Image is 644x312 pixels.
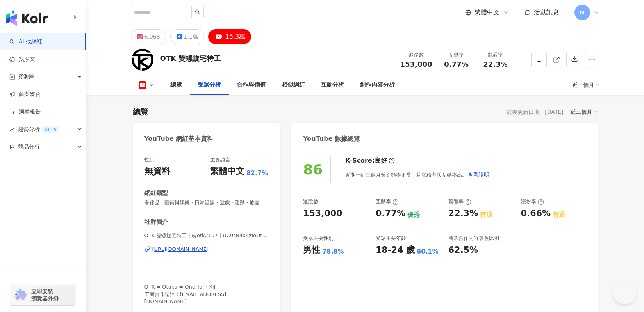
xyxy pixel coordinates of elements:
span: 資源庫 [18,68,34,85]
div: 互動分析 [321,80,344,90]
button: 1.1萬 [170,29,204,44]
div: 性別 [144,156,155,163]
span: OTK = Otaku = One Turn Kill 工商合作請洽：[EMAIL_ADDRESS][DOMAIN_NAME] [144,284,227,304]
div: 153,000 [303,207,342,220]
div: K-Score : [345,156,395,165]
span: M [580,8,584,17]
div: 1.1萬 [184,31,198,42]
img: KOL Avatar [131,48,154,71]
div: 總覽 [133,106,148,117]
span: 22.3% [483,60,507,68]
div: 普通 [553,211,565,219]
div: BETA [41,126,59,133]
img: logo [6,10,48,26]
span: 趨勢分析 [18,121,59,138]
div: 漲粉率 [521,198,544,205]
div: 近期一到三個月發文頻率正常，且漲粉率與互動率高。 [345,167,490,183]
div: 主要語言 [210,156,230,163]
div: 互動率 [376,198,399,205]
div: 60.1% [417,247,439,256]
div: 22.3% [448,207,478,220]
div: 最後更新日期：[DATE] [507,109,563,115]
span: 立即安裝 瀏覽器外掛 [31,288,59,302]
div: 總覽 [170,80,182,90]
span: 0.77% [444,60,468,68]
div: 互動率 [442,51,471,59]
div: 良好 [375,156,387,165]
div: 觀看率 [481,51,510,59]
a: [URL][DOMAIN_NAME] [144,246,268,253]
div: 18-24 歲 [376,244,415,256]
div: 觀看率 [448,198,471,205]
div: 6,068 [144,31,160,42]
div: [URL][DOMAIN_NAME] [152,246,209,253]
div: 網紅類型 [144,189,168,197]
div: 繁體中文 [210,165,244,177]
div: YouTube 數據總覽 [303,135,360,143]
img: chrome extension [12,289,28,301]
div: 社群簡介 [144,218,168,226]
div: 受眾主要年齡 [376,235,406,242]
a: searchAI 找網紅 [9,38,42,46]
span: rise [9,127,15,132]
iframe: Help Scout Beacon - Open [613,281,636,304]
div: 受眾主要性別 [303,235,334,242]
div: 無資料 [144,165,170,177]
div: YouTube 網紅基本資料 [144,135,214,143]
span: 活動訊息 [534,9,559,16]
span: 82.7% [246,169,268,177]
div: 0.66% [521,207,551,220]
span: search [195,9,200,15]
div: 優秀 [407,211,420,219]
div: 近三個月 [572,79,599,91]
span: 競品分析 [18,138,40,156]
div: 近三個月 [570,107,598,117]
span: 查看說明 [467,172,489,178]
div: 追蹤數 [303,198,318,205]
a: 商案媒合 [9,90,41,98]
div: 追蹤數 [400,51,432,59]
span: 繁體中文 [475,8,500,17]
span: 奢侈品 · 藝術與娛樂 · 日常話題 · 遊戲 · 運動 · 旅遊 [144,199,268,206]
div: 普通 [480,211,492,219]
div: OTK 雙螺旋宅特工 [160,53,221,63]
div: 商業合作內容覆蓋比例 [448,235,499,242]
a: 洞察報告 [9,108,41,116]
button: 15.3萬 [208,29,252,44]
a: chrome extension立即安裝 瀏覽器外掛 [10,284,76,305]
div: 受眾分析 [198,80,221,90]
span: 153,000 [400,60,432,68]
div: 62.5% [448,244,478,256]
div: 15.3萬 [225,31,246,42]
div: 男性 [303,244,320,256]
a: 找貼文 [9,55,35,63]
button: 6,068 [131,29,166,44]
div: 86 [303,161,323,177]
span: OTK 雙螺旋宅特工 | @otk2107 | UC9sB4o4zIoQttSvvQu03W4g [144,232,268,239]
div: 0.77% [376,207,405,220]
div: 合作與價值 [237,80,266,90]
div: 相似網紅 [282,80,305,90]
button: 查看說明 [467,167,490,183]
div: 78.8% [322,247,344,256]
div: 創作內容分析 [360,80,395,90]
